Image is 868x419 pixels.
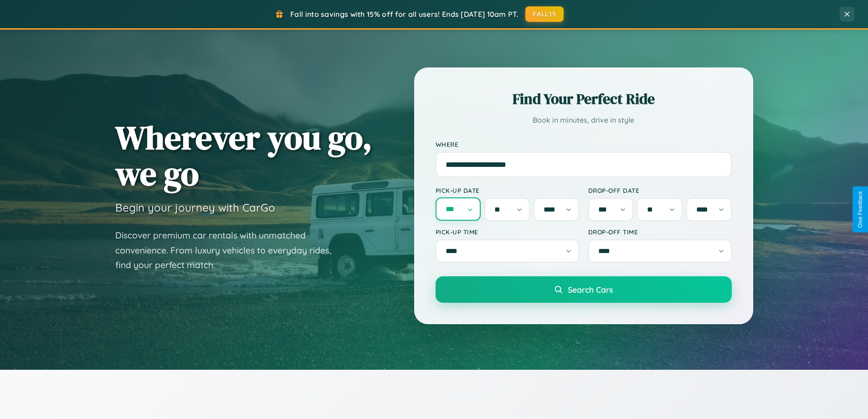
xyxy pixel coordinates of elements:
[436,140,732,148] label: Where
[857,191,863,228] div: Give Feedback
[115,228,343,273] p: Discover premium car rentals with unmatched convenience. From luxury vehicles to everyday rides, ...
[436,89,732,109] h2: Find Your Perfect Ride
[588,186,732,194] label: Drop-off Date
[115,119,372,191] h1: Wherever you go, we go
[436,186,579,194] label: Pick-up Date
[568,285,613,295] span: Search Cars
[115,201,275,214] h3: Begin your journey with CarGo
[436,276,732,303] button: Search Cars
[290,10,519,19] span: Fall into savings with 15% off for all users! Ends [DATE] 10am PT.
[436,228,579,236] label: Pick-up Time
[436,114,732,127] p: Book in minutes, drive in style
[525,6,564,22] button: FALL15
[588,228,732,236] label: Drop-off Time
